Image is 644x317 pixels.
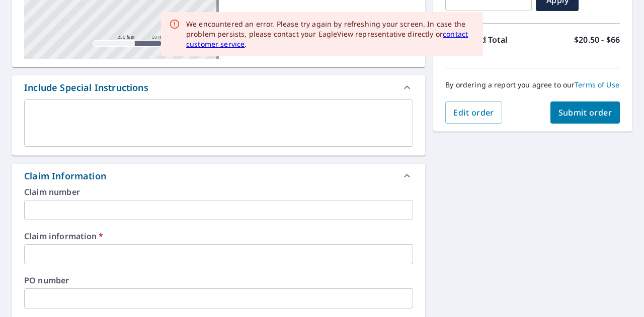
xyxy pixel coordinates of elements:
label: Claim information [24,232,413,240]
div: We encountered an error. Please try again by refreshing your screen. In case the problem persists... [186,19,475,49]
label: PO number [24,276,413,284]
p: $20.50 - $66 [574,34,620,58]
p: Estimated Total (USD): [445,34,532,58]
label: Claim number [24,188,413,196]
div: Claim Information [12,164,425,188]
div: Include Special Instructions [24,81,148,94]
a: contact customer service [186,29,468,49]
a: Terms of Use [575,80,619,89]
div: Claim Information [24,169,106,183]
span: Edit order [453,107,494,118]
button: Submit order [550,101,620,124]
p: By ordering a report you agree to our [445,80,620,89]
button: Edit order [445,101,502,124]
span: Submit order [558,107,612,118]
div: Include Special Instructions [12,75,425,99]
